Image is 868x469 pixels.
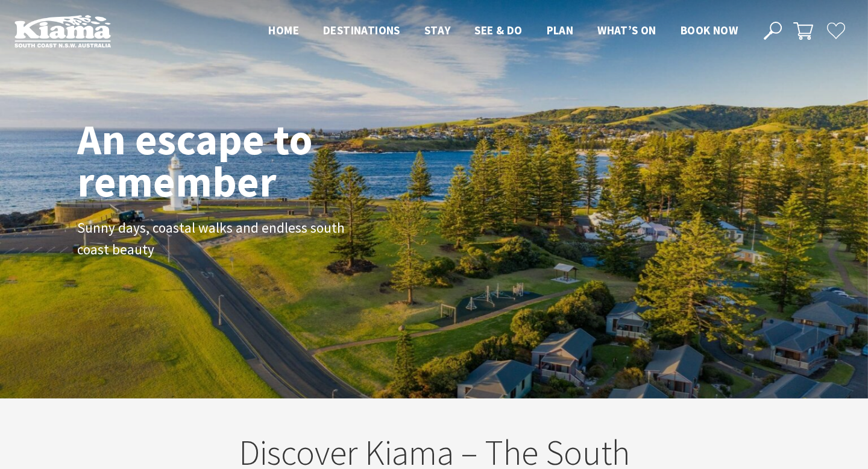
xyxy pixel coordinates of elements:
p: Sunny days, coastal walks and endless south coast beauty [77,217,348,262]
span: Home [268,23,299,37]
h1: An escape to remember [77,118,409,203]
span: See & Do [474,23,522,37]
span: Stay [424,23,451,37]
span: What’s On [597,23,656,37]
span: Book now [681,23,738,37]
nav: Main Menu [256,21,750,41]
span: Plan [547,23,574,37]
span: Destinations [323,23,400,37]
img: Kiama Logo [14,14,111,48]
